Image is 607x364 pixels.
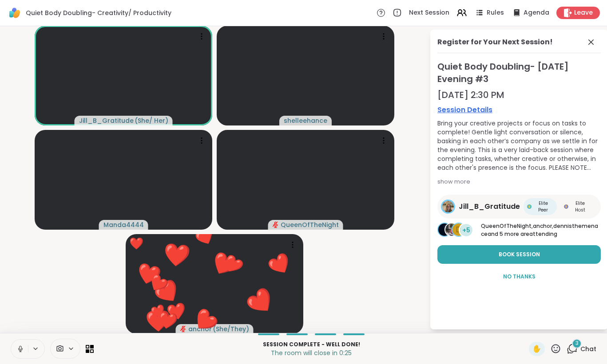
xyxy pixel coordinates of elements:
span: Chat [580,344,596,353]
div: ❤️ [129,235,143,252]
span: Jill_B_Gratitude [79,116,134,125]
span: 3 [575,340,579,347]
img: Elite Host [564,204,568,209]
span: Quiet Body Doubling- [DATE] Evening #3 [437,60,601,85]
img: Elite Peer [527,204,532,209]
button: ❤️ [185,216,225,257]
span: Next Session [409,8,449,17]
span: ( She/They ) [213,325,249,333]
div: [DATE] 2:30 PM [437,89,601,101]
span: Rules [487,8,504,17]
button: ❤️ [231,272,292,333]
button: ❤️ [149,302,186,339]
button: Book Session [437,245,601,264]
button: ❤️ [153,231,201,279]
button: No Thanks [437,267,601,286]
span: No Thanks [503,273,536,281]
span: QueenOfTheNight , [481,222,533,230]
span: ( She/ Her ) [135,116,168,125]
span: audio-muted [180,326,186,332]
span: Elite Peer [533,200,553,213]
span: anchor , [533,222,553,230]
span: +5 [462,226,470,235]
p: and 5 more are attending [481,222,601,238]
img: ShareWell Logomark [7,5,22,20]
span: QueenOfTheNight [281,220,339,229]
button: ❤️ [212,243,254,286]
span: Agenda [524,8,549,17]
span: Manda4444 [103,220,144,229]
span: d [456,224,461,236]
span: Book Session [499,250,540,258]
img: QueenOfTheNight [438,223,451,236]
button: ❤️ [255,240,305,290]
a: Jill_B_GratitudeJill_B_GratitudeElite PeerElite PeerElite HostElite Host [437,195,601,219]
span: Jill_B_Gratitude [459,201,520,212]
div: show more [437,177,601,186]
span: audio-muted [273,222,279,228]
div: Register for Your Next Session! [437,37,553,47]
div: Bring your creative projects or focus on tasks to complete! Gentle light conversation or silence,... [437,119,601,172]
a: Session Details [437,105,601,115]
span: shelleehance [284,116,327,125]
button: ❤️ [137,262,179,304]
span: Elite Host [570,200,590,213]
span: Leave [574,8,593,17]
span: Quiet Body Doubling- Creativity/ Productivity [26,8,171,17]
img: Jill_B_Gratitude [442,201,454,212]
span: dennisthemenace [481,222,598,238]
p: The room will close in 0:25 [99,348,524,357]
img: anchor [445,223,458,236]
button: ❤️ [178,294,232,348]
p: Session Complete - well done! [99,341,524,348]
span: ✋ [532,344,541,354]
